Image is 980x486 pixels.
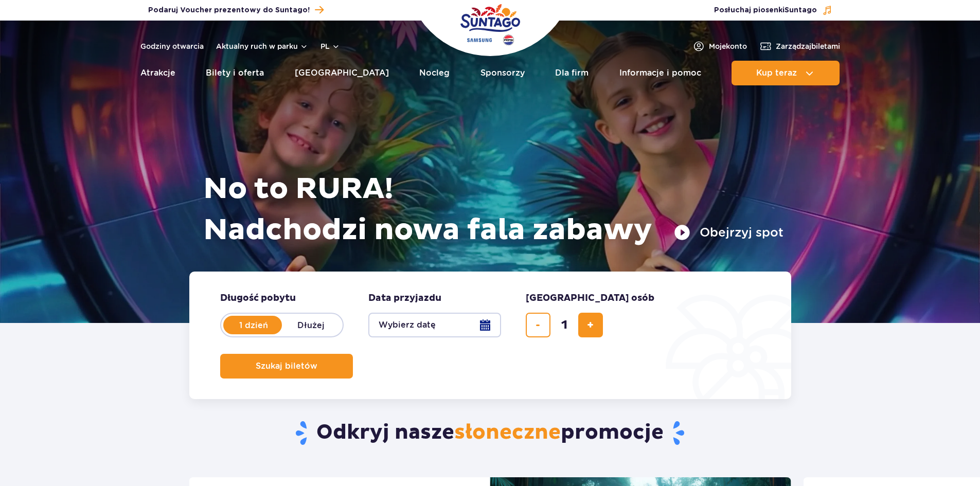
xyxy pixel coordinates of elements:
span: słoneczne [454,420,561,445]
a: Dla firm [555,61,589,85]
a: Mojekonto [692,40,747,52]
label: 1 dzień [224,314,283,336]
a: Zarządzajbiletami [759,40,840,52]
button: Obejrzyj spot [674,224,783,241]
a: Podaruj Voucher prezentowy do Suntago! [148,3,324,17]
a: Informacje i pomoc [619,61,701,85]
span: Data przyjazdu [368,292,441,304]
a: Sponsorzy [480,61,525,85]
input: liczba biletów [552,313,577,337]
button: pl [320,41,340,51]
button: usuń bilet [526,313,550,337]
a: [GEOGRAPHIC_DATA] [295,61,389,85]
button: Kup teraz [732,61,840,85]
a: Atrakcje [140,61,175,85]
span: Moje konto [709,41,747,51]
span: Szukaj biletów [256,362,317,371]
span: Zarządzaj biletami [776,41,840,51]
a: Nocleg [419,61,450,85]
span: Długość pobytu [220,292,296,304]
button: dodaj bilet [578,313,603,337]
span: Posłuchaj piosenki [714,5,817,15]
span: Suntago [785,7,817,14]
a: Bilety i oferta [206,61,264,85]
button: Szukaj biletów [220,354,353,379]
h1: No to RURA! Nadchodzi nowa fala zabawy [203,169,783,251]
a: Godziny otwarcia [140,41,204,51]
span: Kup teraz [756,68,797,78]
span: Podaruj Voucher prezentowy do Suntago! [148,5,310,15]
h2: Odkryj nasze promocje [189,420,791,446]
span: [GEOGRAPHIC_DATA] osób [526,292,654,304]
button: Wybierz datę [368,313,501,337]
button: Posłuchaj piosenkiSuntago [714,5,832,15]
form: Planowanie wizyty w Park of Poland [189,272,791,399]
button: Aktualny ruch w parku [216,42,308,50]
label: Dłużej [282,314,341,336]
